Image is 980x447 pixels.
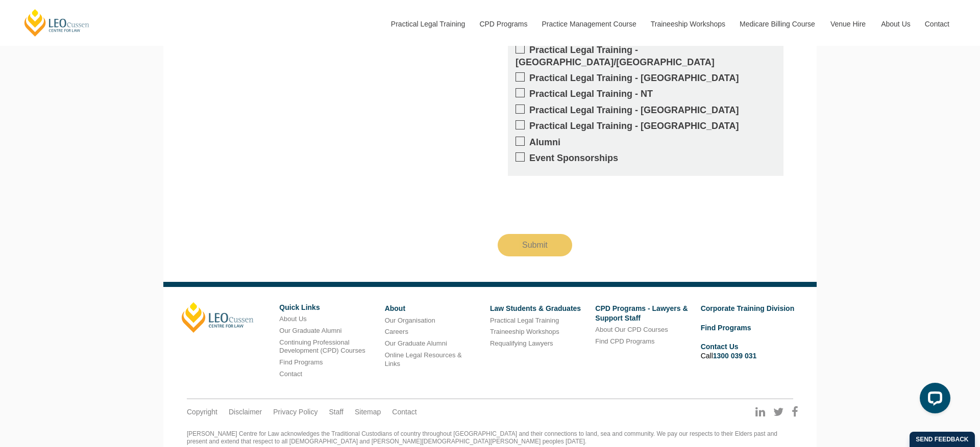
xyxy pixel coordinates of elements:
a: Venue Hire [823,2,873,46]
label: Practical Legal Training - [GEOGRAPHIC_DATA] [516,72,776,84]
a: About Us [279,315,306,323]
a: Careers [385,328,408,335]
li: Call [701,340,798,362]
a: Requalifying Lawyers [490,339,553,347]
a: Find Programs [279,358,323,366]
a: Our Organisation [385,317,435,324]
a: Privacy Policy [273,407,317,416]
a: Practical Legal Training [490,317,559,324]
a: About [385,304,405,312]
a: Disclaimer [229,407,262,416]
a: Staff [329,407,344,416]
a: Practice Management Course [534,2,643,46]
a: Traineeship Workshops [490,328,559,335]
iframe: LiveChat chat widget [912,379,954,422]
a: Our Graduate Alumni [385,339,447,347]
a: Copyright [187,407,217,416]
a: Continuing Professional Development (CPD) Courses [279,338,365,355]
label: Practical Legal Training - [GEOGRAPHIC_DATA]/[GEOGRAPHIC_DATA] [516,44,776,68]
label: Practical Legal Training - [GEOGRAPHIC_DATA] [516,104,776,116]
a: Contact [392,407,416,416]
a: [PERSON_NAME] Centre for Law [23,8,91,37]
a: Traineeship Workshops [643,2,732,46]
a: Corporate Training Division [701,304,795,312]
a: Sitemap [355,407,381,416]
a: 1300 039 031 [713,352,757,360]
h6: Quick Links [279,304,377,311]
a: CPD Programs [472,2,534,46]
a: Medicare Billing Course [732,2,823,46]
label: Event Sponsorships [516,152,776,164]
a: Contact [917,2,957,46]
a: Practical Legal Training [383,2,472,46]
a: Contact Us [701,343,739,351]
a: CPD Programs - Lawyers & Support Staff [595,304,688,322]
a: Law Students & Graduates [490,304,581,312]
input: Submit [498,234,572,256]
label: Practical Legal Training - [GEOGRAPHIC_DATA] [516,120,776,132]
a: [PERSON_NAME] [182,302,254,333]
a: Find CPD Programs [595,337,654,345]
a: About Our CPD Courses [595,326,668,333]
label: Practical Legal Training - NT [516,88,776,100]
a: Our Graduate Alumni [279,327,341,334]
a: About Us [873,2,917,46]
label: Alumni [516,137,776,148]
a: Contact [279,370,302,378]
iframe: reCAPTCHA [498,184,653,224]
a: Find Programs [701,324,751,332]
a: Online Legal Resources & Links [385,351,462,367]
